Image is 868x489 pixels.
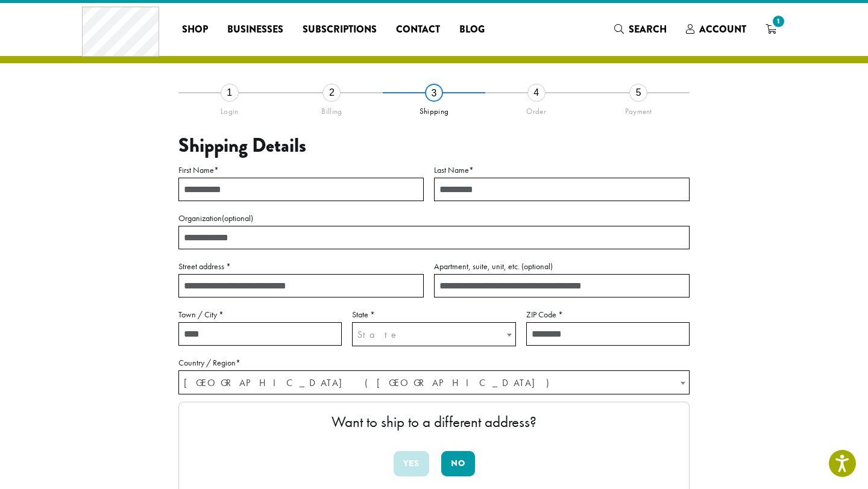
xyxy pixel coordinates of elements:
label: Last Name [434,163,690,178]
a: Shop [172,20,218,39]
button: Yes [394,451,429,476]
a: Search [605,19,676,39]
span: Businesses [227,22,283,37]
span: Subscriptions [303,22,377,37]
span: (optional) [521,261,553,272]
label: State [352,307,515,322]
span: 1 [770,13,787,30]
button: No [441,451,475,476]
span: United States (US) [179,371,689,394]
div: Shipping [383,102,485,116]
label: Town / City [178,307,342,322]
p: Want to ship to a different address? [191,414,677,429]
span: (optional) [222,213,253,223]
div: Order [485,102,588,116]
div: 2 [322,84,341,102]
div: Login [178,102,281,116]
span: Shop [182,22,208,37]
div: 1 [221,84,239,102]
span: Account [699,22,746,36]
label: Apartment, suite, unit, etc. [434,259,690,274]
span: State [357,328,400,341]
label: ZIP Code [526,307,690,322]
div: 5 [629,84,647,102]
label: First Name [178,163,424,178]
span: Blog [459,22,485,37]
div: 4 [527,84,546,102]
div: Payment [587,102,690,116]
label: Street address [178,259,424,274]
span: Contact [396,22,440,37]
span: Search [629,22,667,36]
h3: Shipping Details [178,134,690,157]
div: Billing [281,102,383,116]
span: Country / Region [178,370,690,394]
span: State [352,322,515,346]
div: 3 [425,84,443,102]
